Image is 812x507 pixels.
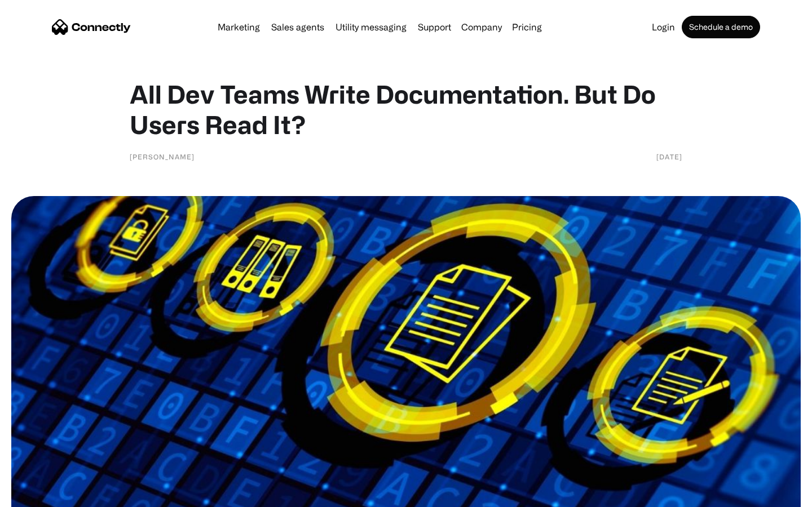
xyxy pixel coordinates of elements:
[458,19,505,35] div: Company
[130,79,682,140] h1: All Dev Teams Write Documentation. But Do Users Read It?
[213,23,264,32] a: Marketing
[461,19,502,35] div: Company
[130,151,195,162] div: [PERSON_NAME]
[656,151,682,162] div: [DATE]
[11,487,68,503] aside: Language selected: English
[507,23,546,32] a: Pricing
[682,16,760,38] a: Schedule a demo
[331,23,411,32] a: Utility messaging
[267,23,329,32] a: Sales agents
[23,487,68,503] ul: Language list
[647,23,679,32] a: Login
[413,23,456,32] a: Support
[52,19,131,35] a: home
